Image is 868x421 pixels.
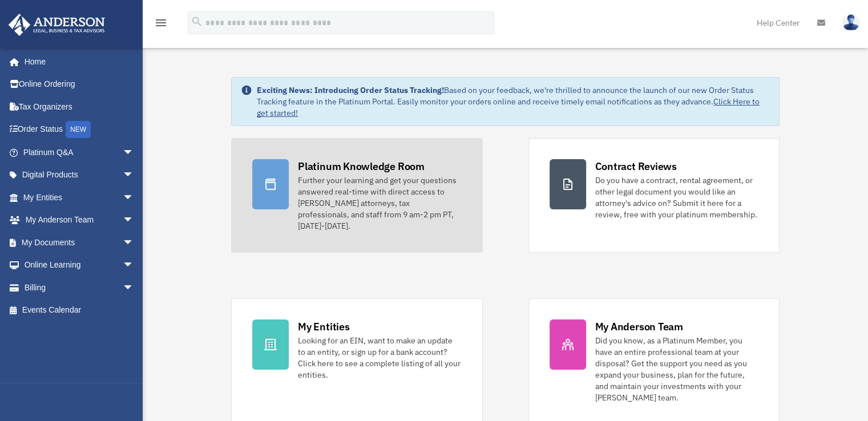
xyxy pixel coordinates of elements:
a: Click Here to get started! [257,96,760,118]
a: Platinum Q&Aarrow_drop_down [8,141,151,164]
a: Platinum Knowledge Room Further your learning and get your questions answered real-time with dire... [231,138,482,253]
div: NEW [66,121,91,138]
div: Further your learning and get your questions answered real-time with direct access to [PERSON_NAM... [298,175,461,232]
div: Did you know, as a Platinum Member, you have an entire professional team at your disposal? Get th... [595,335,758,403]
a: My Documentsarrow_drop_down [8,231,151,254]
i: search [191,15,203,28]
a: Order StatusNEW [8,118,151,141]
div: Looking for an EIN, want to make an update to an entity, or sign up for a bank account? Click her... [298,335,461,380]
a: menu [154,20,168,30]
a: My Anderson Teamarrow_drop_down [8,209,151,232]
a: Contract Reviews Do you have a contract, rental agreement, or other legal document you would like... [528,138,780,253]
div: Based on your feedback, we're thrilled to announce the launch of our new Order Status Tracking fe... [257,84,770,119]
a: Home [8,50,146,73]
span: arrow_drop_down [123,141,146,164]
span: arrow_drop_down [123,231,146,254]
span: arrow_drop_down [123,164,146,187]
span: arrow_drop_down [123,209,146,232]
img: Anderson Advisors Platinum Portal [5,14,108,36]
a: Events Calendar [8,299,151,322]
div: Do you have a contract, rental agreement, or other legal document you would like an attorney's ad... [595,175,758,220]
div: My Entities [298,319,349,334]
a: Tax Organizers [8,95,151,118]
span: arrow_drop_down [123,186,146,209]
a: Billingarrow_drop_down [8,276,151,299]
a: My Entitiesarrow_drop_down [8,186,151,209]
div: Platinum Knowledge Room [298,159,425,173]
a: Digital Productsarrow_drop_down [8,164,151,187]
a: Online Ordering [8,73,151,96]
i: menu [154,16,168,30]
div: My Anderson Team [595,319,683,334]
div: Contract Reviews [595,159,677,173]
a: Online Learningarrow_drop_down [8,254,151,277]
span: arrow_drop_down [123,276,146,299]
strong: Exciting News: Introducing Order Status Tracking! [257,85,444,95]
img: User Pic [842,14,859,31]
span: arrow_drop_down [123,254,146,277]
